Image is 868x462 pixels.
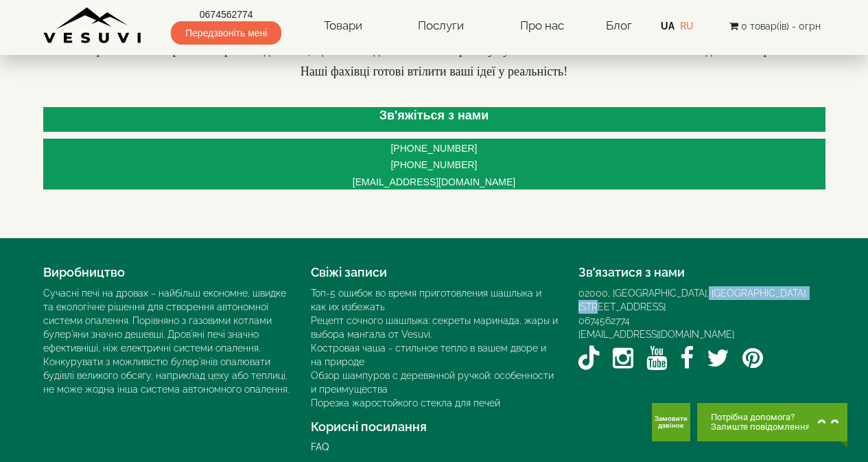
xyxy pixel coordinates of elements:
[390,143,477,154] span: [PHONE_NUMBER]
[353,176,515,187] span: [EMAIL_ADDRESS][DOMAIN_NAME]
[613,341,633,376] a: Instagram VESUVI
[390,159,477,170] span: [PHONE_NUMBER]
[742,341,763,376] a: Pinterest VESUVI
[311,343,546,367] a: Костровая чаша - стильное тепло в вашем дворе и на природе
[578,341,600,376] a: TikTok VESUVI
[711,422,810,432] span: Залиште повідомлення
[311,441,329,452] a: FAQ
[711,413,810,422] span: Потрібна допомога?
[311,420,558,434] h4: Корисні посилання
[43,286,290,396] div: Сучасні печі на дровах – найбільш економне, швидке та екологічне рішення для створення автономної...
[311,397,500,408] a: Порезка жаростойкого стекла для печей
[404,10,478,42] a: Послуги
[680,341,694,376] a: Facebook VESUVI
[697,403,847,441] button: Chat button
[506,10,578,42] a: Про нас
[652,415,690,429] span: Замовити дзвінок
[725,19,825,34] button: 0 товар(ів) - 0грн
[578,329,734,340] a: [EMAIL_ADDRESS][DOMAIN_NAME]
[661,21,675,32] a: UA
[311,315,558,340] a: Рецепт сочного шашлыка: секреты маринада, жары и выбора мангала от Vesuvi.
[43,266,290,279] h4: Виробництво
[43,7,143,45] img: Завод VESUVI
[310,10,376,42] a: Товари
[301,65,568,78] font: Наші фахівці готові втілити ваші ідеї у реальність!
[646,341,667,376] a: YouTube VESUVI
[311,288,541,312] a: Топ-5 ошибок во время приготовления шашлыка и как их избежать
[741,21,821,32] span: 0 товар(ів) - 0грн
[379,108,489,122] span: Зв'яжіться з нами
[606,19,632,32] a: Блог
[578,315,630,326] a: 0674562774
[171,8,281,21] a: 0674562774
[311,266,558,279] h4: Свіжі записи
[311,370,554,395] a: Обзор шампуров с деревянной ручкой: особенности и преимущества
[578,266,825,279] h4: Зв’язатися з нами
[578,286,825,314] div: 02000, [GEOGRAPHIC_DATA], [GEOGRAPHIC_DATA]. [STREET_ADDRESS]
[171,21,281,45] span: Передзвоніть мені
[707,341,729,376] a: Twitter / X VESUVI
[652,403,690,441] button: Get Call button
[680,21,694,32] a: RU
